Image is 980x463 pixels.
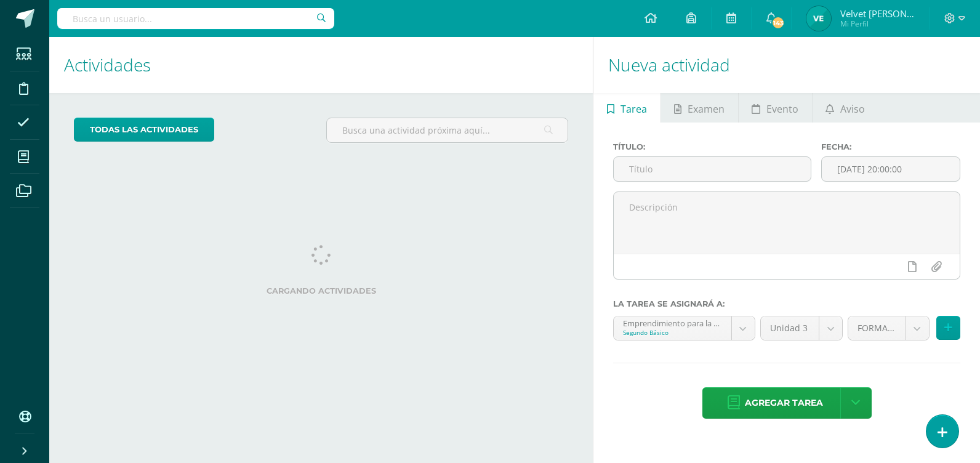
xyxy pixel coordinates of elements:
h1: Actividades [64,37,578,93]
input: Busca un usuario... [57,8,334,29]
span: Aviso [840,94,865,124]
a: Tarea [593,93,660,123]
input: Fecha de entrega [822,157,960,181]
div: Segundo Básico [623,328,721,337]
img: 19b1e203de8e9b1ed5dcdd77fbbab152.png [806,6,831,31]
span: Tarea [621,94,647,124]
a: Emprendimiento para la Productividad y Robótica 'A'Segundo Básico [614,316,754,340]
span: Mi Perfil [840,18,914,29]
label: La tarea se asignará a: [613,299,960,308]
label: Título: [613,142,811,151]
label: Cargando actividades [74,286,568,296]
a: Aviso [813,93,878,123]
span: FORMATIVO (60.0%) [857,316,896,340]
label: Fecha: [821,142,960,151]
a: Examen [661,93,738,123]
a: Unidad 3 [761,316,843,340]
span: 143 [771,16,785,30]
input: Busca una actividad próxima aquí... [327,118,568,142]
a: todas las Actividades [74,118,214,142]
span: Unidad 3 [770,316,810,340]
span: Agregar tarea [745,388,823,418]
span: Velvet [PERSON_NAME] [840,7,914,20]
span: Examen [688,94,725,124]
input: Título [614,157,811,181]
h1: Nueva actividad [608,37,965,93]
a: Evento [739,93,812,123]
a: FORMATIVO (60.0%) [848,316,929,340]
div: Emprendimiento para la Productividad y Robótica 'A' [623,316,721,328]
span: Evento [766,94,798,124]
